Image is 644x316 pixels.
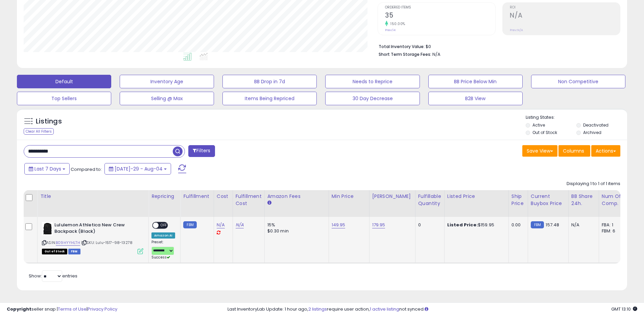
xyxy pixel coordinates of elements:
div: Current Buybox Price [531,193,566,207]
button: Actions [591,145,620,157]
span: Compared to: [71,166,102,173]
div: Num of Comp. [602,193,626,207]
a: N/A [236,222,244,228]
div: [PERSON_NAME] [372,193,412,200]
div: Last InventoryLab Update: 1 hour ago, require user action, not synced. [228,306,637,313]
a: 149.95 [332,222,345,228]
div: Fulfillment [183,193,211,200]
b: Lululemon Athletica New Crew Backpack (Black) [54,222,137,236]
div: Ship Price [511,193,525,207]
h5: Listings [36,117,62,126]
a: 2 listings [308,306,327,312]
div: Clear All Filters [24,128,54,135]
div: Fulfillable Quantity [418,193,442,207]
button: Needs to Reprice [325,75,420,88]
a: N/A [217,222,225,228]
span: ROI [510,6,620,9]
span: [DATE]-29 - Aug-04 [115,165,163,172]
div: FBM: 6 [602,228,624,234]
span: OFF [159,223,169,228]
span: Columns [563,148,584,154]
button: Top Sellers [17,92,111,105]
div: Title [40,193,146,200]
button: BB Price Below Min [428,75,523,88]
div: ASIN: [42,222,143,253]
div: FBA: 1 [602,222,624,228]
small: Amazon Fees. [267,200,271,206]
h2: N/A [510,12,620,21]
span: | SKU: Lulu-1517-98-13278 [81,240,133,245]
div: Listed Price [447,193,506,200]
div: Cost [217,193,230,200]
small: FBM [183,221,196,228]
button: BB Drop in 7d [222,75,317,88]
button: Columns [558,145,590,157]
span: Last 7 Days [34,165,61,172]
small: 150.00% [388,21,405,26]
button: B2B View [428,92,523,105]
button: [DATE]-29 - Aug-04 [104,163,171,175]
span: FBM [68,249,80,254]
button: Filters [188,145,215,157]
p: Listing States: [526,114,627,121]
button: Non Competitive [531,75,625,88]
button: Selling @ Max [120,92,214,105]
div: Amazon AI [151,232,175,239]
div: seller snap | | [7,306,117,313]
button: Items Being Repriced [222,92,317,105]
label: Archived [583,130,601,135]
div: Amazon Fees [267,193,326,200]
div: 0 [418,222,439,228]
span: Ordered Items [385,6,495,9]
div: Repricing [151,193,177,200]
a: Terms of Use [58,306,87,312]
span: Show: entries [29,273,77,279]
button: 30 Day Decrease [325,92,420,105]
button: Save View [522,145,557,157]
div: 0.00 [511,222,523,228]
div: Preset: [151,240,175,260]
button: Last 7 Days [24,163,70,175]
div: $159.95 [447,222,503,228]
small: Prev: 14 [385,28,396,32]
a: B09HYYHLTH [56,240,80,246]
button: Inventory Age [120,75,214,88]
li: $0 [379,42,615,50]
div: Displaying 1 to 1 of 1 items [567,181,620,187]
span: All listings that are currently out of stock and unavailable for purchase on Amazon [42,249,67,254]
label: Active [532,122,545,128]
small: Prev: N/A [510,28,523,32]
div: Min Price [332,193,366,200]
small: FBM [531,221,544,228]
b: Total Inventory Value: [379,44,425,49]
strong: Copyright [7,306,31,312]
div: N/A [571,222,594,228]
a: 179.95 [372,222,385,228]
img: 31nuNC4SSOL._SL40_.jpg [42,222,53,235]
b: Listed Price: [447,222,478,228]
label: Deactivated [583,122,609,128]
span: 157.48 [546,222,559,228]
label: Out of Stock [532,130,557,135]
a: 1 active listing [370,306,399,312]
div: Fulfillment Cost [236,193,262,207]
button: Default [17,75,111,88]
span: 2025-08-16 13:10 GMT [611,306,637,312]
div: $0.30 min [267,228,324,234]
div: BB Share 24h. [571,193,596,207]
h2: 35 [385,12,495,21]
div: 15% [267,222,324,228]
a: Privacy Policy [88,306,117,312]
b: Short Term Storage Fees: [379,51,431,57]
span: Success [151,255,170,260]
span: N/A [432,51,440,58]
